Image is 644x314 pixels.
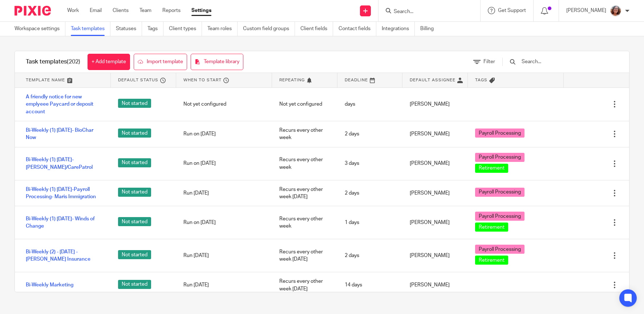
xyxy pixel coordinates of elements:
[337,154,403,172] div: 3 days
[207,22,238,36] a: Team roles
[479,257,505,264] span: Retirement
[26,281,73,289] a: Bi-Weekly Marketing
[610,5,621,17] img: LB%20Reg%20Headshot%208-2-23.jpg
[26,93,104,115] a: A friendly notice for new emplyeee Paycard or deposit account
[479,188,521,196] span: Payroll Processing
[26,248,104,263] a: Bi-Weekly (2) - [DATE] - [PERSON_NAME] Insurance
[272,180,337,206] div: Recurs every other week [DATE]
[88,54,130,70] a: + Add template
[134,54,187,70] a: Import template
[272,210,337,236] div: Recurs every other week
[479,224,505,231] span: Retirement
[393,9,458,15] input: Search
[26,156,104,171] a: Bi-Weekly (1) [DATE]- [PERSON_NAME]/CarePatrol
[118,188,151,197] span: Not started
[337,246,403,265] div: 2 days
[402,95,468,113] div: [PERSON_NAME]
[183,77,222,83] span: When to start
[176,125,272,143] div: Run on [DATE]
[118,77,158,83] span: Default status
[479,246,521,253] span: Payroll Processing
[176,154,272,172] div: Run on [DATE]
[243,22,295,36] a: Custom field groups
[498,8,526,13] span: Get Support
[26,215,104,230] a: Bi-Weekly (1) [DATE]- Winds of Change
[118,99,151,108] span: Not started
[26,127,104,142] a: Bi-Weekly (1) [DATE]- BioChar Now
[566,7,606,14] p: [PERSON_NAME]
[479,154,521,161] span: Payroll Processing
[272,121,337,147] div: Recurs every other week
[382,22,415,36] a: Integrations
[176,276,272,294] div: Run [DATE]
[479,164,505,172] span: Retirement
[337,213,403,232] div: 1 days
[176,95,272,113] div: Not yet configured
[191,7,211,14] a: Settings
[279,77,305,83] span: Repeating
[113,7,129,14] a: Clients
[169,22,202,36] a: Client types
[402,125,468,143] div: [PERSON_NAME]
[176,213,272,232] div: Run on [DATE]
[345,77,368,83] span: Deadline
[483,59,495,64] span: Filter
[402,213,468,232] div: [PERSON_NAME]
[339,22,376,36] a: Contact fields
[26,58,80,66] h1: Task templates
[90,7,102,14] a: Email
[402,246,468,265] div: [PERSON_NAME]
[272,243,337,269] div: Recurs every other week [DATE]
[26,186,104,201] a: Bi-Weekly (1) [DATE]-Payroll Processing- Maris Immigration
[337,125,403,143] div: 2 days
[71,22,110,36] a: Task templates
[410,77,455,83] span: Default assignee
[26,77,65,83] span: Template name
[176,246,272,265] div: Run [DATE]
[118,129,151,138] span: Not started
[118,217,151,226] span: Not started
[176,184,272,202] div: Run [DATE]
[475,77,487,83] span: Tags
[479,130,521,137] span: Payroll Processing
[402,276,468,294] div: [PERSON_NAME]
[116,22,142,36] a: Statuses
[162,7,181,14] a: Reports
[15,6,51,16] img: Pixie
[118,158,151,167] span: Not started
[337,184,403,202] div: 2 days
[272,272,337,298] div: Recurs every other week [DATE]
[272,95,337,113] div: Not yet configured
[67,59,80,65] span: (202)
[118,280,151,289] span: Not started
[191,54,243,70] a: Template library
[337,95,403,113] div: days
[300,22,333,36] a: Client fields
[420,22,439,36] a: Billing
[521,58,605,66] input: Search...
[402,154,468,172] div: [PERSON_NAME]
[479,213,521,220] span: Payroll Processing
[272,151,337,176] div: Recurs every other week
[147,22,163,36] a: Tags
[139,7,151,14] a: Team
[337,276,403,294] div: 14 days
[67,7,79,14] a: Work
[402,184,468,202] div: [PERSON_NAME]
[15,22,65,36] a: Workspace settings
[118,250,151,259] span: Not started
